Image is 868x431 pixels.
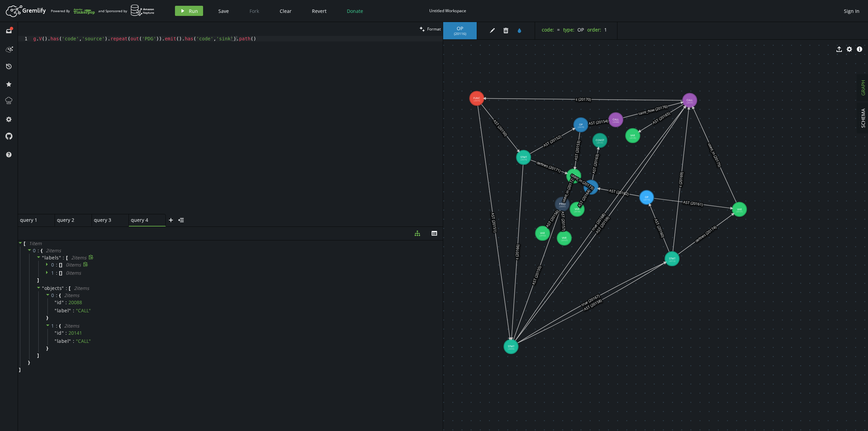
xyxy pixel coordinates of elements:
[18,367,21,373] span: ]
[613,118,619,121] tspan: CALL
[56,270,58,276] span: :
[69,285,71,291] span: [
[577,26,584,33] span: OP
[33,247,36,254] span: 0
[131,4,155,16] img: AWS Neptune
[557,26,560,33] span: =
[66,261,81,268] span: 0 item s
[280,8,292,14] span: Clear
[71,254,86,261] span: 2 item s
[474,99,480,102] tspan: (20070)
[68,299,82,306] div: 20088
[66,270,81,276] span: 0 item s
[18,36,32,41] div: 1
[55,330,57,336] span: "
[51,270,54,276] span: 1
[450,25,470,32] span: OP
[64,322,79,329] span: 2 item s
[27,359,30,366] span: }
[574,210,580,213] tspan: (20136)
[860,80,866,96] span: GRAPH
[630,134,635,137] tspan: VAR
[508,348,514,350] tspan: (20093)
[98,4,155,17] div: and Sponsored by
[576,97,591,102] text: ε (20170)
[275,6,297,16] button: Clear
[473,96,480,100] tspan: FUNC
[65,330,67,336] span: :
[578,126,584,129] tspan: (20078)
[307,6,332,16] button: Revert
[42,285,44,291] span: "
[520,155,527,159] tspan: STMT
[74,285,89,291] span: 2 item s
[51,261,54,268] span: 0
[559,202,566,205] tspan: PRED
[669,260,675,262] tspan: (20112)
[342,6,368,16] button: Donate
[41,248,42,254] span: {
[687,101,693,104] tspan: (20141)
[62,299,64,306] span: "
[844,8,860,14] span: Sign In
[244,6,264,16] button: Fork
[59,262,61,268] span: [
[55,307,57,314] span: "
[57,308,69,314] span: label
[51,292,54,298] span: 0
[24,240,25,247] span: [
[57,330,62,336] span: id
[73,338,74,344] span: :
[312,8,327,14] span: Revert
[454,32,466,36] span: ( 20116 )
[69,307,71,314] span: "
[44,254,59,261] span: labels
[65,299,67,306] span: :
[596,138,605,142] tspan: CONST
[589,185,593,189] tspan: OP
[20,217,47,223] span: query 1
[51,322,54,329] span: 1
[429,8,466,13] div: Untitled Workspace
[588,188,594,191] tspan: (20126)
[508,345,515,348] tspan: STMT
[57,299,62,306] span: id
[613,121,619,123] tspan: (20088)
[644,198,650,201] tspan: (20116)
[55,299,57,306] span: "
[630,137,636,139] tspan: (20145)
[131,217,158,223] span: query 4
[417,22,443,36] button: Format
[860,109,866,128] span: SCHEMA
[218,8,229,14] span: Save
[175,6,203,16] button: Run
[29,240,42,247] span: 1 item
[36,352,39,358] span: ]
[45,345,48,351] span: }
[579,123,583,126] tspan: OP
[59,270,61,276] span: [
[587,26,601,33] label: order :
[559,205,566,208] tspan: (20097)
[69,338,71,344] span: "
[76,338,91,344] span: " CALL "
[571,177,577,180] tspan: (20083)
[44,285,62,291] span: objects
[213,6,234,16] button: Save
[539,234,546,237] tspan: (20102)
[68,330,82,336] div: 20141
[542,26,554,33] label: code :
[73,308,74,314] span: :
[61,262,62,268] span: ]
[63,255,64,261] span: :
[571,174,576,177] tspan: VAR
[669,257,676,260] tspan: STMT
[62,330,64,336] span: "
[42,254,44,261] span: "
[560,211,566,231] text: AST (20157)
[66,285,67,291] span: :
[561,239,568,242] tspan: (20107)
[841,6,863,16] button: Sign In
[45,315,48,321] span: }
[62,285,64,291] span: "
